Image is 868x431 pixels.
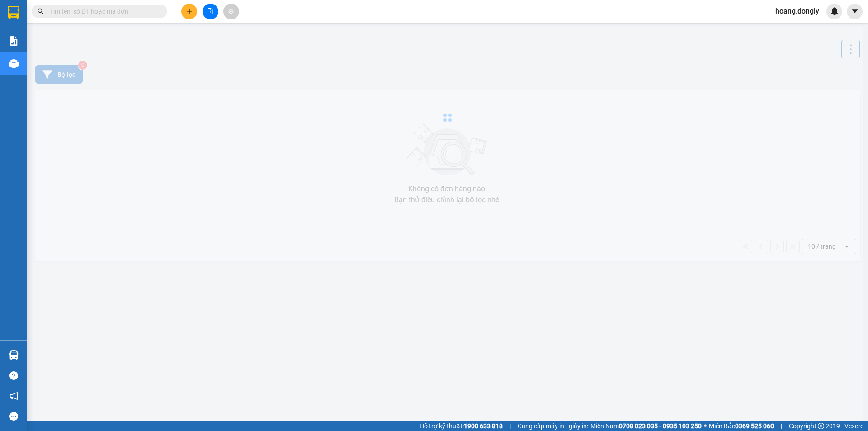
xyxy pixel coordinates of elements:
[8,6,19,19] img: logo-vxr
[9,350,19,360] img: warehouse-icon
[181,4,197,19] button: plus
[818,423,824,429] span: copyright
[735,422,774,430] strong: 0369 525 060
[9,392,18,400] span: notification
[509,421,511,431] span: |
[464,422,503,430] strong: 1900 633 818
[207,8,213,14] span: file-add
[9,371,18,380] span: question-circle
[704,424,707,428] span: ⚪️
[9,412,18,421] span: message
[420,421,503,431] span: Hỗ trợ kỹ thuật:
[781,421,782,431] span: |
[768,5,826,17] span: hoang.dongly
[223,4,239,19] button: aim
[590,421,702,431] span: Miền Nam
[38,8,44,14] span: search
[847,4,863,19] button: caret-down
[186,8,193,14] span: plus
[518,421,588,431] span: Cung cấp máy in - giấy in:
[709,421,774,431] span: Miền Bắc
[830,7,839,15] img: icon-new-feature
[228,8,234,14] span: aim
[203,4,218,19] button: file-add
[619,422,702,430] strong: 0708 023 035 - 0935 103 250
[851,7,859,15] span: caret-down
[9,59,19,68] img: warehouse-icon
[9,36,19,46] img: solution-icon
[50,6,156,16] input: Tìm tên, số ĐT hoặc mã đơn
